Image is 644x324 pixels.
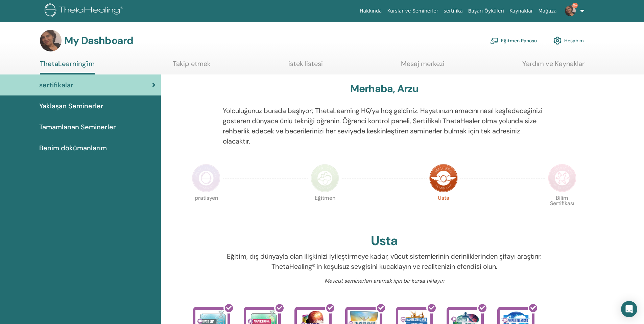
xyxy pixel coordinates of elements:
[441,5,465,17] a: sertifika
[507,5,536,17] a: Kaynaklar
[535,5,559,17] a: Mağaza
[553,33,584,48] a: Hesabım
[192,195,220,224] p: pratisyen
[64,35,133,47] h3: My Dashboard
[39,80,73,90] span: sertifikalar
[311,195,339,224] p: Eğitmen
[223,277,546,285] p: Mevcut seminerleri aramak için bir kursa tıklayın
[429,164,458,192] img: Master
[223,106,546,146] p: Yolculuğunuz burada başlıyor; ThetaLearning HQ'ya hoş geldiniz. Hayatınızın amacını nasıl keşfede...
[548,164,576,192] img: Certificate of Science
[401,60,445,73] a: Mesaj merkezi
[288,60,323,73] a: istek listesi
[565,5,576,16] img: default.jpg
[45,3,125,19] img: logo.png
[350,83,419,95] h3: Merhaba, Arzu
[621,301,637,317] div: Open Intercom Messenger
[490,33,537,48] a: Eğitmen Panosu
[192,164,220,192] img: Practitioner
[40,30,62,51] img: default.jpg
[223,251,546,272] p: Eğitim, dış dünyayla olan ilişkinizi iyileştirmeye kadar, vücut sistemlerinin derinliklerinden şi...
[311,164,339,192] img: Instructor
[553,35,562,46] img: cog.svg
[466,5,507,17] a: Başarı Öyküleri
[39,101,103,111] span: Yaklaşan Seminerler
[490,38,498,44] img: chalkboard-teacher.svg
[522,60,585,73] a: Yardım ve Kaynaklar
[371,233,398,249] h2: Usta
[173,60,211,73] a: Takip etmek
[548,195,576,224] p: Bilim Sertifikası
[40,60,95,74] a: ThetaLearning'im
[384,5,441,17] a: Kurslar ve Seminerler
[572,3,578,8] span: 9+
[39,143,107,153] span: Benim dökümanlarım
[357,5,385,17] a: Hakkında
[39,122,116,132] span: Tamamlanan Seminerler
[429,195,458,224] p: Usta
